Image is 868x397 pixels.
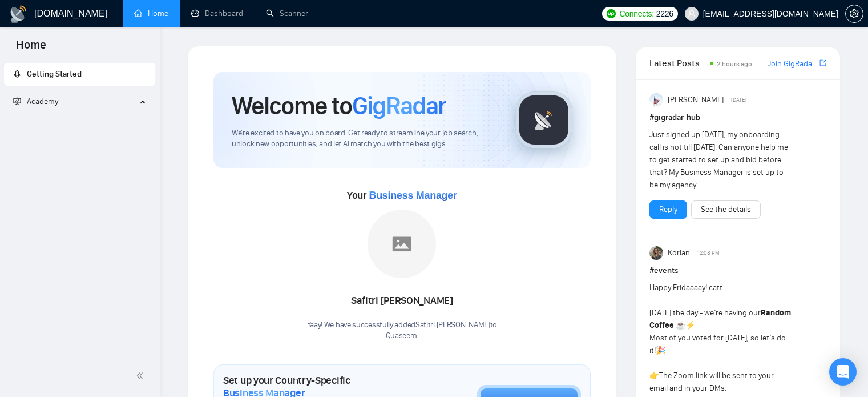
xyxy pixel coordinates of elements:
[659,203,677,216] a: Reply
[649,129,791,191] div: Just signed up [DATE], my onboarding call is not till [DATE]. Can anyone help me to get started t...
[649,111,826,124] h1: # gigradar-hub
[649,200,687,219] button: Reply
[352,90,446,121] span: GigRadar
[307,320,498,342] div: Yaay! We have successfully added Safitri [PERSON_NAME] to
[731,95,746,105] span: [DATE]
[649,93,663,107] img: Anisuzzaman Khan
[27,69,82,79] span: Getting Started
[607,9,616,18] img: upwork-logo.png
[619,7,653,20] span: Connects:
[347,189,457,202] span: Your
[191,9,243,18] a: dashboardDashboard
[266,9,308,18] a: searchScanner
[845,9,863,18] a: setting
[7,37,55,61] span: Home
[676,320,685,330] span: ☕
[13,97,58,106] span: Academy
[688,10,696,18] span: user
[697,248,720,258] span: 12:08 PM
[668,247,690,259] span: Korlan
[27,97,58,106] span: Academy
[656,346,665,355] span: 🎉
[656,7,673,20] span: 2226
[13,97,21,105] span: fund-projection-screen
[649,56,706,70] span: Latest Posts from the GigRadar Community
[819,58,826,69] a: export
[232,90,446,121] h1: Welcome to
[668,94,724,106] span: [PERSON_NAME]
[701,203,751,216] a: See the details
[307,331,498,342] p: Quaseem .
[515,91,572,149] img: gigradar-logo.png
[4,63,155,86] li: Getting Started
[691,200,761,219] button: See the details
[369,190,457,201] span: Business Manager
[134,9,168,18] a: homeHome
[368,210,436,278] img: placeholder.png
[649,371,659,380] span: 👉
[649,246,663,260] img: Korlan
[685,320,695,330] span: ⚡
[307,291,498,311] div: Safitri [PERSON_NAME]
[232,128,497,150] span: We're excited to have you on board. Get ready to streamline your job search, unlock new opportuni...
[768,58,817,70] a: Join GigRadar Slack Community
[136,370,147,382] span: double-left
[13,70,21,78] span: rocket
[819,58,826,67] span: export
[649,264,826,277] h1: # events
[717,60,752,68] span: 2 hours ago
[9,5,27,23] img: logo
[845,5,863,23] button: setting
[846,9,863,18] span: setting
[829,358,857,386] div: Open Intercom Messenger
